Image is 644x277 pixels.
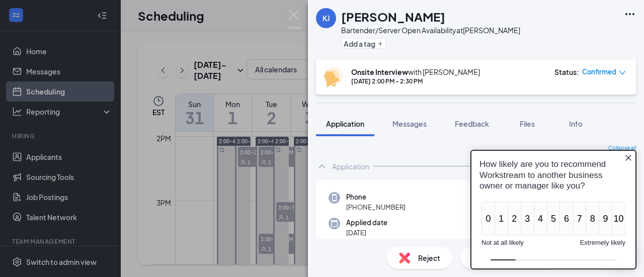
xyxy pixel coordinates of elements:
svg: Plus [377,41,383,47]
div: Bartender/Server Open Availability at [PERSON_NAME] [341,25,520,35]
span: Info [569,119,583,128]
span: Applied date [346,218,387,228]
iframe: Sprig User Feedback Dialog [463,142,644,277]
span: down [619,69,626,76]
h1: [PERSON_NAME] [341,8,445,25]
b: Onsite Interview [351,67,408,76]
div: Status : [554,67,579,77]
div: [DATE] 2:00 PM - 2:30 PM [351,77,480,85]
span: Confirmed [582,67,616,77]
span: Phone [346,192,406,202]
svg: ChevronUp [316,160,328,172]
span: Application [326,119,364,128]
div: with [PERSON_NAME] [351,67,480,77]
svg: Ellipses [624,8,636,20]
span: [PHONE_NUMBER] [346,202,406,212]
span: Files [520,119,535,128]
span: Messages [392,119,427,128]
span: Reject [418,252,440,263]
div: KJ [323,13,330,23]
span: [DATE] [346,228,387,238]
div: Application [332,161,369,171]
span: Feedback [455,119,489,128]
button: PlusAdd a tag [341,38,386,49]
